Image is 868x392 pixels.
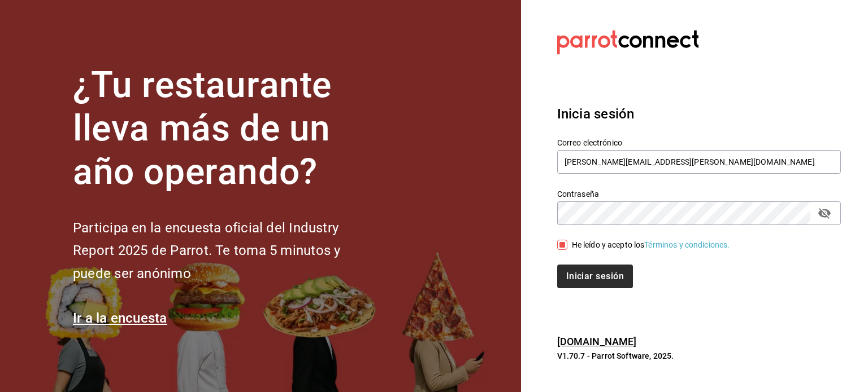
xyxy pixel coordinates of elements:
[557,104,841,124] h3: Inicia sesión
[644,240,730,249] a: Términos y condiciones.
[557,336,637,347] a: [DOMAIN_NAME]
[815,204,834,223] button: passwordField
[73,64,378,193] h1: ¿Tu restaurante lleva más de un año operando?
[557,190,841,198] label: Contraseña
[557,265,633,288] button: Iniciar sesión
[73,217,378,285] h2: Participa en la encuesta oficial del Industry Report 2025 de Parrot. Te toma 5 minutos y puede se...
[572,239,730,251] div: He leído y acepto los
[557,150,841,174] input: Ingresa tu correo electrónico
[557,350,841,362] p: V1.70.7 - Parrot Software, 2025.
[557,139,841,147] label: Correo electrónico
[73,310,167,326] a: Ir a la encuesta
